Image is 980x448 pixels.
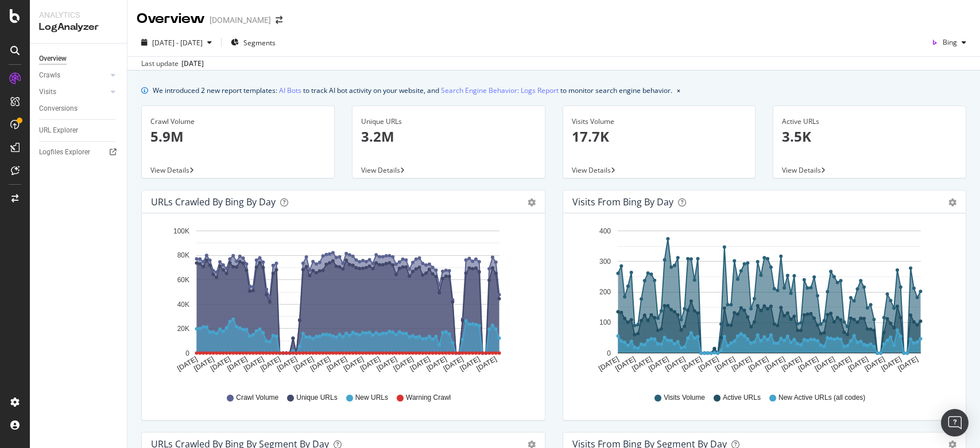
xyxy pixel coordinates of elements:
[173,227,189,235] text: 100K
[880,355,902,373] text: [DATE]
[153,84,672,96] div: We introduced 2 new report templates: to track AI bot activity on your website, and to monitor se...
[830,355,853,373] text: [DATE]
[782,165,821,175] span: View Details
[342,355,365,373] text: [DATE]
[409,355,432,373] text: [DATE]
[141,84,966,96] div: info banner
[763,355,786,373] text: [DATE]
[599,319,610,327] text: 100
[309,355,332,373] text: [DATE]
[723,393,761,403] span: Active URLs
[276,16,282,24] div: arrow-right-arrow-left
[39,53,119,65] a: Overview
[441,84,559,96] a: Search Engine Behavior: Logs Report
[796,355,819,373] text: [DATE]
[359,355,382,373] text: [DATE]
[150,127,326,146] p: 5.9M
[730,355,753,373] text: [DATE]
[243,38,276,48] span: Segments
[39,103,119,115] a: Conversions
[150,116,326,127] div: Crawl Volume
[614,355,637,373] text: [DATE]
[292,355,315,373] text: [DATE]
[846,355,869,373] text: [DATE]
[392,355,415,373] text: [DATE]
[680,355,703,373] text: [DATE]
[151,196,276,208] div: URLs Crawled by Bing by day
[863,355,886,373] text: [DATE]
[943,37,957,47] span: Bing
[475,355,498,373] text: [DATE]
[597,355,620,373] text: [DATE]
[572,165,611,175] span: View Details
[192,355,215,373] text: [DATE]
[813,355,836,373] text: [DATE]
[177,276,189,284] text: 60K
[425,355,448,373] text: [DATE]
[152,38,203,48] span: [DATE] - [DATE]
[361,165,400,175] span: View Details
[647,355,670,373] text: [DATE]
[782,116,957,127] div: Active URLs
[528,198,536,207] div: gear
[375,355,398,373] text: [DATE]
[941,409,969,437] div: Open Intercom Messenger
[599,258,610,266] text: 300
[39,86,107,98] a: Visits
[778,393,865,403] span: New Active URLs (all codes)
[948,198,956,207] div: gear
[181,59,204,69] div: [DATE]
[39,86,56,98] div: Visits
[674,82,683,99] button: close banner
[572,196,673,208] div: Visits from Bing by day
[746,355,769,373] text: [DATE]
[279,84,301,96] a: AI Bots
[326,355,348,373] text: [DATE]
[39,69,107,81] a: Crawls
[697,355,720,373] text: [DATE]
[572,116,747,127] div: Visits Volume
[39,124,78,137] div: URL Explorer
[177,301,189,309] text: 40K
[780,355,803,373] text: [DATE]
[39,146,119,158] a: Logfiles Explorer
[39,103,78,115] div: Conversions
[39,9,118,21] div: Analytics
[296,393,337,403] span: Unique URLs
[664,393,705,403] span: Visits Volume
[39,146,90,158] div: Logfiles Explorer
[141,59,204,69] div: Last update
[137,9,205,29] div: Overview
[572,223,951,382] svg: A chart.
[572,127,747,146] p: 17.7K
[406,393,451,403] span: Warning Crawl
[39,21,118,34] div: LogAnalyzer
[927,33,971,52] button: Bing
[210,14,271,26] div: [DOMAIN_NAME]
[137,33,216,52] button: [DATE] - [DATE]
[39,69,60,81] div: Crawls
[276,355,299,373] text: [DATE]
[185,349,189,357] text: 0
[226,355,249,373] text: [DATE]
[630,355,653,373] text: [DATE]
[782,127,957,146] p: 3.5K
[151,223,530,382] div: A chart.
[361,116,536,127] div: Unique URLs
[177,325,189,333] text: 20K
[599,288,610,296] text: 200
[896,355,919,373] text: [DATE]
[236,393,278,403] span: Crawl Volume
[39,53,67,65] div: Overview
[39,124,119,137] a: URL Explorer
[242,355,265,373] text: [DATE]
[664,355,687,373] text: [DATE]
[361,127,536,146] p: 3.2M
[177,252,189,260] text: 80K
[599,227,610,235] text: 400
[209,355,232,373] text: [DATE]
[714,355,737,373] text: [DATE]
[150,165,189,175] span: View Details
[176,355,199,373] text: [DATE]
